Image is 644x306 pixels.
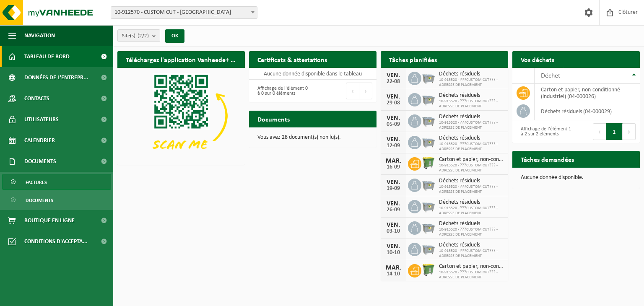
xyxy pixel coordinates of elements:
[439,120,504,130] span: 10-915520 - ???CUSTOM CUT??? - ADRESSE DE PLACEMENT
[117,68,245,163] img: Download de VHEPlus App
[385,100,402,106] div: 29-08
[385,72,402,79] div: VEN.
[439,199,504,206] span: Déchets résiduels
[385,164,402,170] div: 16-09
[512,151,582,167] h2: Tâches demandées
[421,156,436,170] img: WB-0770-HPE-GN-50
[439,178,504,184] span: Déchets résiduels
[253,82,309,100] div: Affichage de l'élément 0 à 0 sur 0 éléments
[2,174,111,190] a: Factures
[117,51,245,67] h2: Téléchargez l'application Vanheede+ maintenant!
[421,92,436,106] img: WB-2500-GAL-GY-01
[24,109,59,130] span: Utilisateurs
[249,68,377,80] td: Aucune donnée disponible dans le tableau
[385,186,402,192] div: 19-09
[381,51,445,67] h2: Tâches planifiées
[385,200,402,207] div: VEN.
[521,175,631,181] p: Aucune donnée disponible.
[249,111,298,127] h2: Documents
[421,113,436,127] img: WB-2500-GAL-GY-01
[439,163,504,173] span: 10-915520 - ???CUSTOM CUT??? - ADRESSE DE PLACEMENT
[385,207,402,213] div: 26-09
[623,123,636,140] button: Next
[421,263,436,277] img: WB-0770-HPE-GN-50
[512,51,563,67] h2: Vos déchets
[439,99,504,109] span: 10-915520 - ???CUSTOM CUT??? - ADRESSE DE PLACEMENT
[26,174,47,190] span: Factures
[421,220,436,234] img: WB-2500-GAL-GY-01
[24,88,49,109] span: Contacts
[138,33,149,39] count: (2/2)
[385,271,402,277] div: 14-10
[24,46,70,67] span: Tableau de bord
[385,158,402,164] div: MAR.
[535,102,640,120] td: déchets résiduels (04-000029)
[439,156,504,163] span: Carton et papier, non-conditionné (industriel)
[385,143,402,149] div: 12-09
[257,135,368,140] p: Vous avez 28 document(s) non lu(s).
[439,270,504,280] span: 10-915520 - ???CUSTOM CUT??? - ADRESSE DE PLACEMENT
[122,30,149,42] span: Site(s)
[439,92,504,99] span: Déchets résiduels
[421,177,436,192] img: WB-2500-GAL-GY-01
[385,222,402,228] div: VEN.
[535,84,640,102] td: carton et papier, non-conditionné (industriel) (04-000026)
[439,114,504,120] span: Déchets résiduels
[439,142,504,152] span: 10-915520 - ???CUSTOM CUT??? - ADRESSE DE PLACEMENT
[421,70,436,85] img: WB-2500-GAL-GY-01
[385,179,402,186] div: VEN.
[385,265,402,271] div: MAR.
[421,241,436,256] img: WB-2500-GAL-GY-01
[439,249,504,259] span: 10-915520 - ???CUSTOM CUT??? - ADRESSE DE PLACEMENT
[439,206,504,216] span: 10-915520 - ???CUSTOM CUT??? - ADRESSE DE PLACEMENT
[385,122,402,127] div: 05-09
[439,184,504,194] span: 10-915520 - ???CUSTOM CUT??? - ADRESSE DE PLACEMENT
[421,135,436,149] img: WB-2500-GAL-GY-01
[2,192,111,208] a: Documents
[517,122,572,141] div: Affichage de l'élément 1 à 2 sur 2 éléments
[439,227,504,237] span: 10-915520 - ???CUSTOM CUT??? - ADRESSE DE PLACEMENT
[439,220,504,227] span: Déchets résiduels
[24,231,88,252] span: Conditions d'accepta...
[385,79,402,85] div: 22-08
[541,73,560,79] span: Déchet
[359,83,372,99] button: Next
[439,263,504,270] span: Carton et papier, non-conditionné (industriel)
[346,83,359,99] button: Previous
[439,242,504,249] span: Déchets résiduels
[421,199,436,213] img: WB-2500-GAL-GY-01
[385,136,402,143] div: VEN.
[24,67,88,88] span: Données de l'entrepr...
[249,51,335,67] h2: Certificats & attestations
[385,250,402,256] div: 10-10
[26,192,53,208] span: Documents
[24,151,56,172] span: Documents
[606,123,623,140] button: 1
[111,6,257,19] span: 10-912570 - CUSTOM CUT - ANDERLECHT
[439,78,504,88] span: 10-915520 - ???CUSTOM CUT??? - ADRESSE DE PLACEMENT
[385,93,402,100] div: VEN.
[385,115,402,122] div: VEN.
[439,135,504,142] span: Déchets résiduels
[24,130,55,151] span: Calendrier
[593,123,606,140] button: Previous
[385,243,402,250] div: VEN.
[385,228,402,234] div: 03-10
[165,29,184,43] button: OK
[117,29,160,42] button: Site(s)(2/2)
[439,71,504,78] span: Déchets résiduels
[24,25,55,46] span: Navigation
[24,210,75,231] span: Boutique en ligne
[111,7,257,18] span: 10-912570 - CUSTOM CUT - ANDERLECHT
